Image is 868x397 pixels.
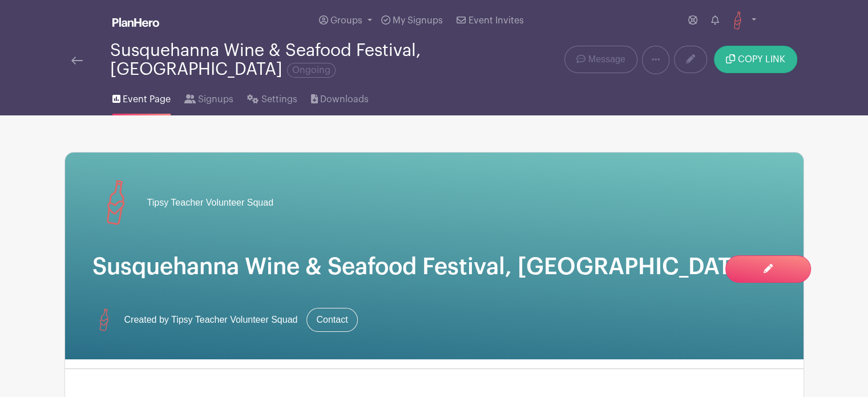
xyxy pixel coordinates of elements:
span: Tipsy Teacher Volunteer Squad [147,196,273,210]
span: Created by Tipsy Teacher Volunteer Squad [124,313,298,327]
span: Event Page [123,93,171,106]
span: Settings [261,93,297,106]
img: square%20logo.png [92,180,138,226]
a: Message [564,46,637,73]
img: square%20logo.png [92,308,115,331]
a: Event Page [112,79,171,115]
img: back-arrow-29a5d9b10d5bd6ae65dc969a981735edf675c4d7a1fe02e03b50dbd4ba3cdb55.svg [71,57,83,65]
span: Signups [198,93,233,106]
span: Ongoing [287,63,336,78]
a: Contact [306,308,357,332]
span: Downloads [320,93,369,106]
h1: Susquehanna Wine & Seafood Festival, [GEOGRAPHIC_DATA] [92,253,776,280]
button: COPY LINK [714,46,797,73]
span: COPY LINK [738,55,785,64]
a: Settings [247,79,297,115]
a: Signups [184,79,233,115]
span: My Signups [393,16,443,25]
span: Event Invites [469,16,524,25]
img: logo_white-6c42ec7e38ccf1d336a20a19083b03d10ae64f83f12c07503d8b9e83406b4c7d.svg [112,18,159,27]
div: Susquehanna Wine & Seafood Festival, [GEOGRAPHIC_DATA] [110,41,480,79]
span: Groups [330,16,362,25]
a: Downloads [311,79,369,115]
img: square%20logo.png [728,11,746,30]
span: Message [588,53,625,66]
